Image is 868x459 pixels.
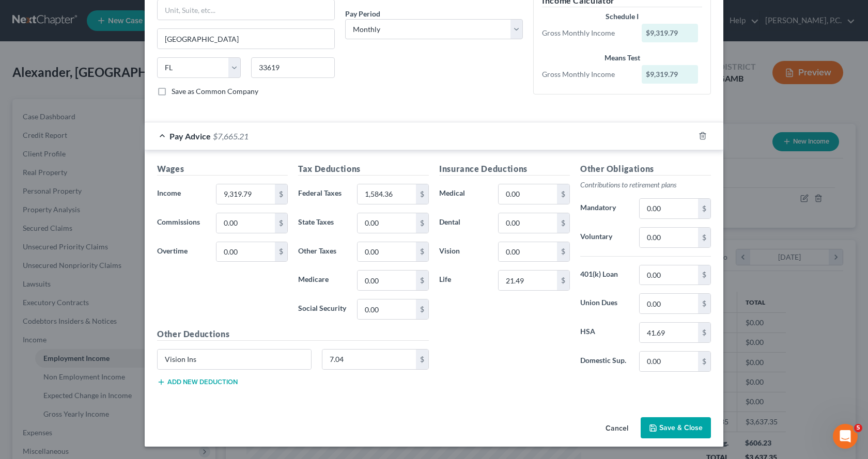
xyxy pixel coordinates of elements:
[416,242,428,262] div: $
[542,53,702,63] div: Means Test
[642,24,699,42] div: $9,319.79
[358,213,416,233] input: 0.00
[557,213,569,233] div: $
[698,265,710,285] div: $
[575,198,634,219] label: Mandatory
[854,424,862,432] span: 5
[597,418,637,439] button: Cancel
[575,227,634,248] label: Voluntary
[833,424,858,449] iframe: Intercom live chat
[434,242,493,262] label: Vision
[275,242,287,262] div: $
[640,228,698,247] input: 0.00
[358,242,416,262] input: 0.00
[358,184,416,204] input: 0.00
[641,417,711,439] button: Save & Close
[698,294,710,313] div: $
[698,352,710,371] div: $
[216,184,275,204] input: 0.00
[575,293,634,314] label: Union Dues
[499,242,557,262] input: 0.00
[216,242,275,262] input: 0.00
[275,213,287,233] div: $
[434,213,493,233] label: Dental
[580,163,711,176] h5: Other Obligations
[157,328,429,341] h5: Other Deductions
[358,271,416,290] input: 0.00
[158,350,311,369] input: Specify...
[499,184,557,204] input: 0.00
[322,350,416,369] input: 0.00
[275,184,287,204] div: $
[293,242,352,262] label: Other Taxes
[557,271,569,290] div: $
[575,351,634,372] label: Domestic Sup.
[152,213,211,233] label: Commissions
[434,270,493,291] label: Life
[698,228,710,247] div: $
[542,11,702,22] div: Schedule I
[557,184,569,204] div: $
[293,213,352,233] label: State Taxes
[640,294,698,313] input: 0.00
[157,188,181,197] span: Income
[575,322,634,343] label: HSA
[157,163,288,176] h5: Wages
[293,184,352,204] label: Federal Taxes
[642,65,699,84] div: $9,319.79
[499,213,557,233] input: 0.00
[251,57,335,78] input: Enter zip...
[157,378,238,386] button: Add new deduction
[640,323,698,342] input: 0.00
[537,69,637,80] div: Gross Monthly Income
[213,131,249,141] span: $7,665.21
[580,180,711,190] p: Contributions to retirement plans
[499,271,557,290] input: 0.00
[216,213,275,233] input: 0.00
[640,352,698,371] input: 0.00
[434,184,493,204] label: Medical
[345,9,380,18] span: Pay Period
[298,163,429,176] h5: Tax Deductions
[152,242,211,262] label: Overtime
[293,299,352,320] label: Social Security
[698,199,710,218] div: $
[537,28,637,38] div: Gross Monthly Income
[640,199,698,218] input: 0.00
[293,270,352,291] label: Medicare
[416,184,428,204] div: $
[416,213,428,233] div: $
[640,265,698,285] input: 0.00
[416,271,428,290] div: $
[416,350,428,369] div: $
[158,29,334,49] input: Enter city...
[575,265,634,286] label: 401(k) Loan
[416,299,428,319] div: $
[439,163,570,176] h5: Insurance Deductions
[698,323,710,342] div: $
[172,87,258,96] span: Save as Common Company
[169,131,211,141] span: Pay Advice
[557,242,569,262] div: $
[358,299,416,319] input: 0.00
